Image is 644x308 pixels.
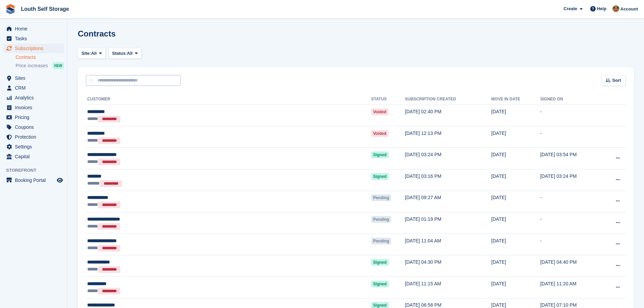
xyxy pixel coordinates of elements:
[371,94,405,105] th: Status
[15,142,55,151] span: Settings
[491,126,540,148] td: [DATE]
[540,277,602,298] td: [DATE] 11:20 AM
[3,113,64,122] a: menu
[15,132,55,142] span: Protection
[540,191,602,212] td: -
[81,50,91,57] span: Site:
[3,44,64,53] a: menu
[540,255,602,277] td: [DATE] 04:40 PM
[371,173,389,180] span: Signed
[371,194,391,201] span: Pending
[540,105,602,126] td: -
[405,126,491,148] td: [DATE] 12:13 PM
[371,151,389,158] span: Signed
[112,50,127,57] span: Status:
[3,24,64,33] a: menu
[540,212,602,234] td: -
[405,148,491,169] td: [DATE] 03:24 PM
[620,6,638,13] span: Account
[405,191,491,212] td: [DATE] 09:27 AM
[15,175,55,185] span: Booking Portal
[540,148,602,169] td: [DATE] 03:54 PM
[405,234,491,255] td: [DATE] 11:04 AM
[3,103,64,112] a: menu
[16,62,64,69] a: Price increases NEW
[540,94,602,105] th: Signed on
[15,152,55,161] span: Capital
[15,113,55,122] span: Pricing
[3,93,64,102] a: menu
[16,54,64,61] a: Contracts
[491,255,540,277] td: [DATE]
[491,234,540,255] td: [DATE]
[491,277,540,298] td: [DATE]
[540,234,602,255] td: -
[540,126,602,148] td: -
[491,94,540,105] th: Move in date
[371,216,391,223] span: Pending
[15,122,55,132] span: Coupons
[91,50,97,57] span: All
[371,259,389,266] span: Signed
[405,277,491,298] td: [DATE] 11:15 AM
[109,48,142,59] button: Status: All
[491,212,540,234] td: [DATE]
[613,5,619,12] img: Andy Smith
[3,175,64,185] a: menu
[491,191,540,212] td: [DATE]
[405,255,491,277] td: [DATE] 04:30 PM
[405,169,491,191] td: [DATE] 03:16 PM
[405,212,491,234] td: [DATE] 01:19 PM
[564,5,577,12] span: Create
[371,130,388,137] span: Voided
[15,44,55,53] span: Subscriptions
[612,77,621,84] span: Sort
[3,152,64,161] a: menu
[3,122,64,132] a: menu
[491,105,540,126] td: [DATE]
[78,29,116,38] h1: Contracts
[3,83,64,93] a: menu
[5,4,16,14] img: stora-icon-8386f47178a22dfd0bd8f6a31ec36ba5ce8667c1dd55bd0f319d3a0aa187defe.svg
[16,63,48,69] span: Price increases
[371,109,388,115] span: Voided
[3,34,64,43] a: menu
[15,93,55,102] span: Analytics
[405,94,491,105] th: Subscription created
[405,105,491,126] td: [DATE] 02:40 PM
[371,238,391,244] span: Pending
[15,83,55,93] span: CRM
[3,132,64,142] a: menu
[491,148,540,169] td: [DATE]
[540,169,602,191] td: [DATE] 03:24 PM
[86,94,371,105] th: Customer
[597,5,606,12] span: Help
[15,24,55,33] span: Home
[3,142,64,151] a: menu
[18,3,72,15] a: Louth Self Storage
[6,167,67,174] span: Storefront
[53,62,64,69] div: NEW
[78,48,106,59] button: Site: All
[127,50,133,57] span: All
[15,103,55,112] span: Invoices
[491,169,540,191] td: [DATE]
[3,73,64,83] a: menu
[56,176,64,184] a: Preview store
[15,34,55,43] span: Tasks
[15,73,55,83] span: Sites
[371,281,389,287] span: Signed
